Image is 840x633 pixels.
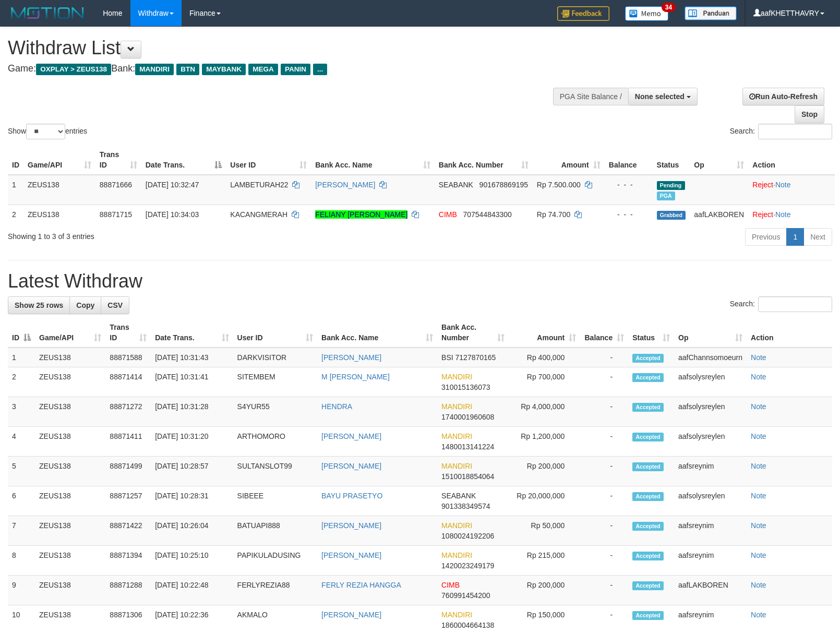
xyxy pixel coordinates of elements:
[748,175,835,205] td: ·
[151,318,233,348] th: Date Trans.: activate to sort column ascending
[674,318,747,348] th: Op: activate to sort column ascending
[441,562,494,570] span: Copy 1420023249179 to clipboard
[107,301,123,309] span: CSV
[100,210,132,219] span: 88871715
[537,181,581,189] span: Rp 7.500.000
[146,181,199,189] span: [DATE] 10:32:47
[36,64,111,75] span: OXPLAY > ZEUS138
[580,457,628,486] td: -
[105,457,151,486] td: 88871499
[657,192,675,200] span: Marked by aafanarl
[151,397,233,427] td: [DATE] 10:31:28
[23,145,95,175] th: Game/API: activate to sort column ascending
[8,64,549,74] h4: Game: Bank:
[233,516,318,546] td: BATUAPI888
[321,462,381,470] a: [PERSON_NAME]
[35,546,105,576] td: ZEUS138
[748,145,835,175] th: Action
[15,301,63,309] span: Show 25 rows
[151,457,233,486] td: [DATE] 10:28:57
[8,124,87,139] label: Show entries
[632,354,664,363] span: Accepted
[509,427,581,457] td: Rp 1,200,000
[441,521,472,530] span: MANDIRI
[751,581,766,589] a: Note
[35,367,105,397] td: ZEUS138
[321,581,401,589] a: FERLY REZIA HANGGA
[657,181,685,190] span: Pending
[105,516,151,546] td: 88871422
[230,181,288,189] span: LAMBETURAH22
[441,432,472,440] span: MANDIRI
[8,5,87,21] img: MOTION_logo.png
[441,413,494,421] span: Copy 1740001960608 to clipboard
[441,502,490,510] span: Copy 901338349574 to clipboard
[632,462,664,471] span: Accepted
[8,38,549,58] h1: Withdraw List
[435,145,533,175] th: Bank Acc. Number: activate to sort column ascending
[441,492,476,500] span: SEABANK
[311,145,435,175] th: Bank Acc. Name: activate to sort column ascending
[151,427,233,457] td: [DATE] 10:31:20
[233,318,318,348] th: User ID: activate to sort column ascending
[317,318,437,348] th: Bank Acc. Name: activate to sort column ascending
[509,486,581,516] td: Rp 20,000,000
[632,552,664,560] span: Accepted
[509,367,581,397] td: Rp 700,000
[557,6,609,21] img: Feedback.jpg
[233,427,318,457] td: ARTHOMORO
[786,228,804,246] a: 1
[509,348,581,367] td: Rp 400,000
[751,492,766,500] a: Note
[35,486,105,516] td: ZEUS138
[441,402,472,411] span: MANDIRI
[751,551,766,559] a: Note
[105,546,151,576] td: 88871394
[580,486,628,516] td: -
[441,621,494,629] span: Copy 1860004664138 to clipboard
[803,228,832,246] a: Next
[580,546,628,576] td: -
[674,457,747,486] td: aafsreynim
[580,367,628,397] td: -
[632,433,664,441] span: Accepted
[632,522,664,531] span: Accepted
[321,402,352,411] a: HENDRA
[632,373,664,382] span: Accepted
[580,516,628,546] td: -
[233,348,318,367] td: DARKVISITOR
[662,3,676,12] span: 34
[437,318,509,348] th: Bank Acc. Number: activate to sort column ascending
[23,205,95,224] td: ZEUS138
[747,318,832,348] th: Action
[745,228,787,246] a: Previous
[321,492,382,500] a: BAYU PRASETYO
[609,180,649,190] div: - - -
[751,521,766,530] a: Note
[751,373,766,381] a: Note
[730,296,832,312] label: Search:
[233,397,318,427] td: S4YUR55
[100,181,132,189] span: 88871666
[609,209,649,220] div: - - -
[632,403,664,412] span: Accepted
[141,145,226,175] th: Date Trans.: activate to sort column descending
[101,296,129,314] a: CSV
[674,546,747,576] td: aafsreynim
[8,145,23,175] th: ID
[23,175,95,205] td: ZEUS138
[742,88,824,105] a: Run Auto-Refresh
[226,145,311,175] th: User ID: activate to sort column ascending
[441,591,490,600] span: Copy 760991454200 to clipboard
[509,576,581,605] td: Rp 200,000
[441,462,472,470] span: MANDIRI
[463,210,511,219] span: Copy 707544843300 to clipboard
[233,546,318,576] td: PAPIKULADUSING
[151,367,233,397] td: [DATE] 10:31:41
[674,348,747,367] td: aafChannsomoeurn
[8,367,35,397] td: 2
[151,348,233,367] td: [DATE] 10:31:43
[479,181,528,189] span: Copy 901678869195 to clipboard
[751,611,766,619] a: Note
[657,211,686,220] span: Grabbed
